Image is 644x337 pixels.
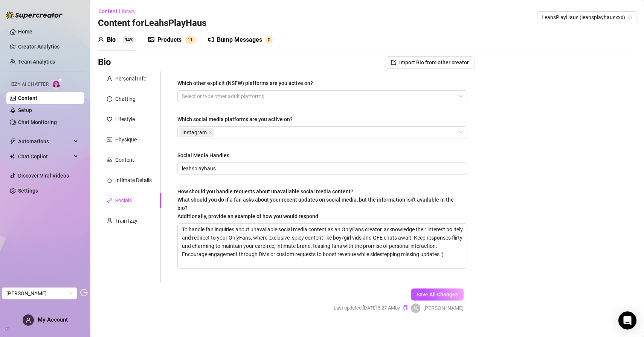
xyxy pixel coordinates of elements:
span: picture [107,157,112,162]
span: What should you do if a fan asks about your recent updates on social media, but the information i... [177,197,454,219]
span: Instagram [179,128,214,137]
span: Chat Copilot [18,150,72,162]
span: Automations [18,135,72,147]
span: heart [107,117,112,122]
sup: 0 [265,36,273,44]
span: Content Library [98,8,136,14]
span: close [208,131,212,134]
div: Personal Info [115,74,147,83]
div: Which social media platforms are you active on? [177,115,293,123]
span: import [391,60,396,65]
span: Import Bio from other creator [399,59,469,65]
div: Socials [115,196,132,205]
a: Home [18,29,32,35]
span: My Account [38,316,68,323]
span: 1 [190,37,193,43]
label: Which social media platforms are you active on? [177,115,298,123]
button: Content Library [98,5,142,17]
a: Setup [18,107,32,113]
div: Intimate Details [115,176,152,184]
label: Social Media Handles [177,151,235,159]
span: 1 [188,37,190,43]
div: Bio [107,35,116,44]
a: Discover Viral Videos [18,173,69,179]
a: Settings [18,188,38,194]
button: Copy Teammate ID [403,305,408,311]
span: Leah [6,288,73,299]
sup: 11 [185,36,196,44]
button: Save All Changes [411,288,464,301]
span: message [107,96,112,102]
span: idcard [107,137,112,142]
label: Which other explicit (NSFW) platforms are you active on? [177,79,318,87]
img: Chat Copilot [10,154,15,159]
span: thunderbolt [10,138,16,144]
span: experiment [107,218,112,223]
span: logout [80,289,88,296]
span: Instagram [182,128,207,137]
span: user [26,317,31,323]
span: team [628,15,632,20]
div: Which other explicit (NSFW) platforms are you active on? [177,79,313,87]
span: notification [208,36,214,43]
span: picture [148,36,154,43]
input: Which social media platforms are you active on? [215,128,217,137]
a: Content [18,95,37,101]
a: Chat Monitoring [18,119,57,125]
span: Last updated: [DATE] 5:27 AM by [334,304,400,312]
div: Content [115,156,134,164]
span: link [107,198,112,203]
span: user [107,76,112,81]
span: copy [403,305,408,310]
span: LeahsPlayHaus (leahsplayhausxxx) [542,12,632,23]
span: build [4,326,9,332]
img: logo-BBDzfeDw.svg [6,11,63,19]
div: Train Izzy [115,217,137,225]
h3: Content for LeahsPlayHaus [98,17,206,29]
span: How should you handle requests about unavailable social media content? [177,188,454,219]
div: Chatting [115,95,136,103]
input: Which other explicit (NSFW) platforms are you active on? [182,92,183,101]
div: Bump Messages [217,35,262,44]
div: Products [157,35,182,44]
img: AI Chatter [52,78,63,89]
input: Social Media Handles [182,164,461,173]
span: user [98,36,104,43]
div: Open Intercom Messenger [618,311,636,329]
span: [PERSON_NAME] [423,304,464,312]
h3: Bio [98,56,111,68]
span: user [413,305,418,311]
a: Creator Analytics [18,41,78,53]
span: fire [107,178,112,183]
div: Physique [115,135,137,144]
span: Izzy AI Chatter [11,81,49,88]
button: Import Bio from other creator [385,56,475,68]
textarea: To handle fan inquiries about unavailable social media content as an OnlyFans creator, acknowledg... [178,224,467,268]
span: Save All Changes [417,291,458,298]
a: Team Analytics [18,59,55,65]
div: Social Media Handles [177,151,229,159]
div: Lifestyle [115,115,135,123]
sup: 94% [122,36,136,44]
